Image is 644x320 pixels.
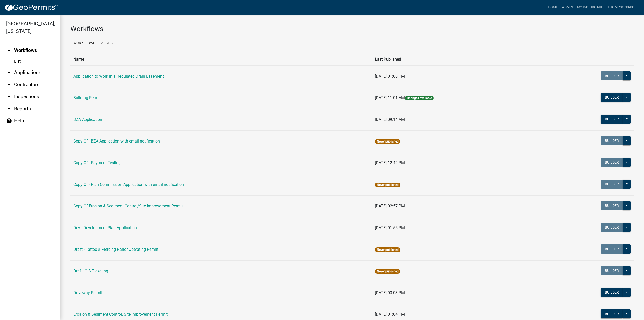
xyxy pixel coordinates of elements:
[73,225,137,230] a: Dev - Development Plan Application
[375,117,405,122] span: [DATE] 09:14 AM
[6,118,12,124] i: help
[601,136,623,145] button: Builder
[601,158,623,167] button: Builder
[6,82,12,88] i: arrow_drop_down
[73,139,160,144] a: Copy Of - BZA Application with email notification
[6,94,12,100] i: arrow_drop_down
[73,95,101,100] a: Building Permit
[375,95,405,100] span: [DATE] 11:01 AM
[73,160,121,165] a: Copy Of - Payment Testing
[375,160,405,165] span: [DATE] 12:42 PM
[375,204,405,208] span: [DATE] 02:57 PM
[601,180,623,189] button: Builder
[601,93,623,102] button: Builder
[575,3,606,12] a: My Dashboard
[98,35,119,51] a: Archive
[601,115,623,124] button: Builder
[6,47,12,53] i: arrow_drop_up
[601,288,623,297] button: Builder
[73,290,102,295] a: Driveway Permit
[606,3,640,12] a: thompson0901
[375,139,400,144] span: Never published
[560,3,575,12] a: Admin
[6,69,12,76] i: arrow_drop_down
[375,290,405,295] span: [DATE] 03:03 PM
[70,53,372,65] th: Name
[73,312,168,317] a: Erosion & Sediment Control/Site Improvement Permit
[73,269,108,273] a: Draft- GIS Ticketing
[546,3,560,12] a: Home
[601,71,623,80] button: Builder
[73,204,183,208] a: Copy Of Erosion & Sediment Control/Site Improvement Permit
[375,183,400,187] span: Never published
[73,182,184,187] a: Copy Of - Plan Commission Application with email notification
[73,247,158,252] a: Draft - Tattoo & Piercing Parlor Operating Permit
[73,74,164,79] a: Application to Work in a Regulated Drain Easement
[601,309,623,318] button: Builder
[70,25,634,33] h3: Workflows
[601,223,623,232] button: Builder
[375,312,405,317] span: [DATE] 01:04 PM
[375,269,400,274] span: Never published
[6,106,12,112] i: arrow_drop_down
[601,266,623,275] button: Builder
[405,96,433,100] span: Changes available
[70,35,98,51] a: Workflows
[601,244,623,254] button: Builder
[372,53,539,65] th: Last Published
[73,117,102,122] a: BZA Application
[375,74,405,79] span: [DATE] 01:00 PM
[601,201,623,210] button: Builder
[375,247,400,252] span: Never published
[375,225,405,230] span: [DATE] 01:55 PM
